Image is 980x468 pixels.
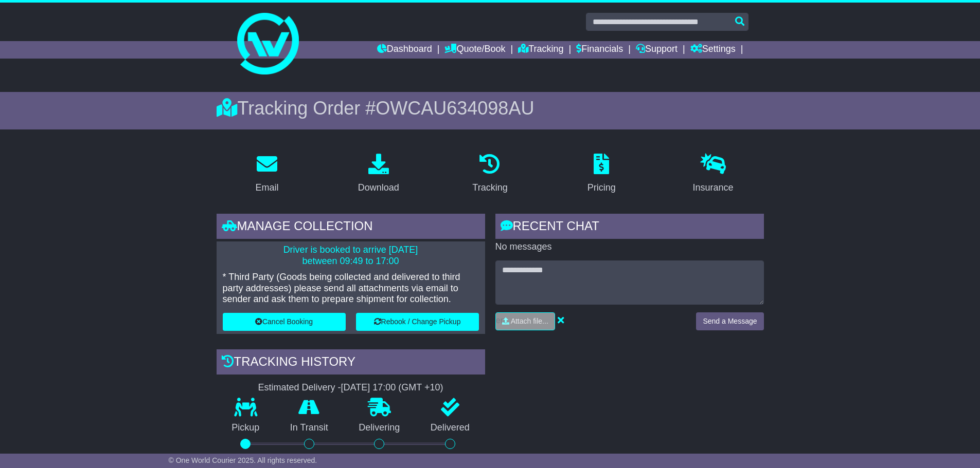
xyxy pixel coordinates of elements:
[518,41,563,59] a: Tracking
[690,41,736,59] a: Settings
[495,214,764,241] div: RECENT CHAT
[576,41,623,59] a: Financials
[217,214,485,241] div: Manage collection
[275,422,344,434] p: In Transit
[444,41,505,59] a: Quote/Book
[217,422,275,434] p: Pickup
[217,349,485,377] div: Tracking history
[356,313,479,331] button: Rebook / Change Pickup
[217,382,485,394] div: Estimated Delivery -
[696,312,763,330] button: Send a Message
[255,181,278,195] div: Email
[376,98,534,119] span: OWCAU634098AU
[415,422,485,434] p: Delivered
[377,41,432,59] a: Dashboard
[169,456,317,464] span: © One World Courier 2025. All rights reserved.
[693,181,734,195] div: Insurance
[358,181,399,195] div: Download
[581,150,622,198] a: Pricing
[223,272,479,305] p: * Third Party (Goods being collected and delivered to third party addresses) please send all atta...
[248,150,285,198] a: Email
[217,97,764,119] div: Tracking Order #
[636,41,678,59] a: Support
[223,313,346,331] button: Cancel Booking
[472,181,507,195] div: Tracking
[341,382,443,394] div: [DATE] 17:00 (GMT +10)
[686,150,740,198] a: Insurance
[495,241,764,253] p: No messages
[351,150,406,198] a: Download
[344,422,416,434] p: Delivering
[223,245,479,267] p: Driver is booked to arrive [DATE] between 09:49 to 17:00
[466,150,514,198] a: Tracking
[587,181,616,195] div: Pricing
